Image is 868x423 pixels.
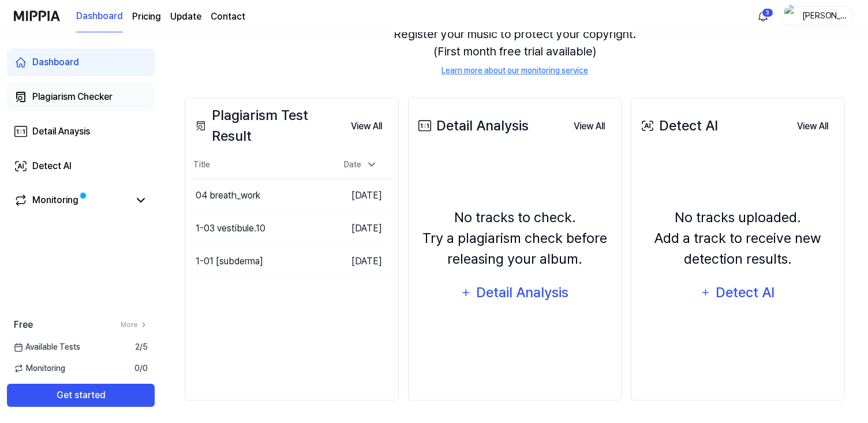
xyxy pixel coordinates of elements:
[32,55,79,69] div: Dashboard
[134,362,148,375] span: 0 / 0
[14,362,65,375] span: Monitoring
[693,279,783,306] button: Detect AI
[7,152,155,180] a: Detect AI
[784,5,798,28] img: profile
[756,9,770,23] img: 알림
[476,282,570,304] div: Detail Analysis
[453,279,577,306] button: Detail Analysis
[196,189,260,203] div: 04 breath_work
[416,207,615,269] div: No tracks to check. Try a plagiarism check before releasing your album.
[564,114,614,138] a: View All
[780,6,854,26] button: profile[PERSON_NAME]
[196,222,265,235] div: 1-03 vestibule.10
[754,7,772,25] button: 알림3
[7,118,155,145] a: Detail Anaysis
[211,10,245,24] a: Contact
[416,115,529,136] div: Detail Analysis
[762,8,773,17] div: 3
[342,114,391,138] a: View All
[170,10,201,24] a: Update
[330,179,391,212] td: [DATE]
[14,193,129,207] a: Monitoring
[788,115,837,138] button: View All
[32,125,90,138] div: Detail Anaysis
[330,212,391,245] td: [DATE]
[7,48,155,76] a: Dashboard
[14,341,80,353] span: Available Tests
[638,207,837,269] div: No tracks uploaded. Add a track to receive new detection results.
[192,105,342,147] div: Plagiarism Test Result
[32,193,78,207] div: Monitoring
[714,282,776,304] div: Detect AI
[32,159,72,173] div: Detect AI
[442,65,588,77] a: Learn more about our monitoring service
[196,254,263,268] div: 1-01 [subderma]
[339,155,382,174] div: Date
[802,9,847,22] div: [PERSON_NAME]
[342,115,391,138] button: View All
[132,10,161,24] a: Pricing
[32,90,113,104] div: Plagiarism Checker
[76,1,123,32] a: Dashboard
[788,114,837,138] a: View All
[135,341,148,353] span: 2 / 5
[7,384,155,407] button: Get started
[14,318,33,332] span: Free
[7,83,155,111] a: Plagiarism Checker
[330,245,391,278] td: [DATE]
[564,115,614,138] button: View All
[638,115,718,136] div: Detect AI
[192,151,330,179] th: Title
[121,320,148,330] a: More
